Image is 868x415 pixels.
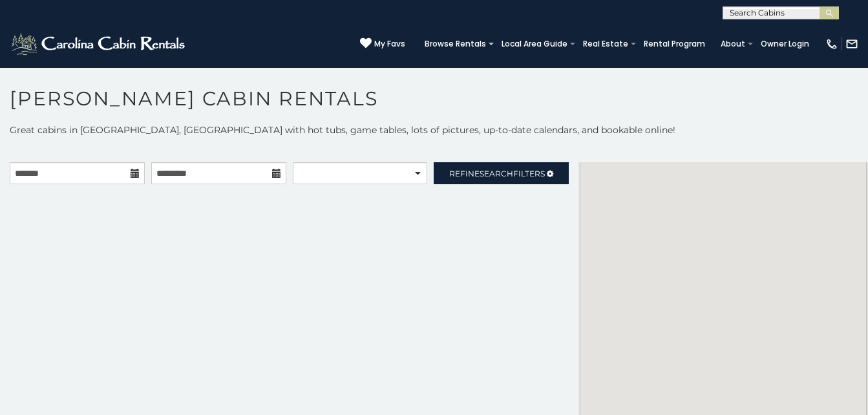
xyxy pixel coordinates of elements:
[637,35,712,53] a: Rental Program
[418,35,492,53] a: Browse Rentals
[714,35,752,53] a: About
[495,35,574,53] a: Local Area Guide
[10,31,189,57] img: White-1-2.png
[374,38,405,50] span: My Favs
[577,35,635,53] a: Real Estate
[434,162,569,184] a: RefineSearchFilters
[754,35,816,53] a: Owner Login
[480,169,513,178] span: Search
[825,37,838,50] img: phone-regular-white.png
[449,169,545,178] span: Refine Filters
[360,37,405,50] a: My Favs
[845,37,858,50] img: mail-regular-white.png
